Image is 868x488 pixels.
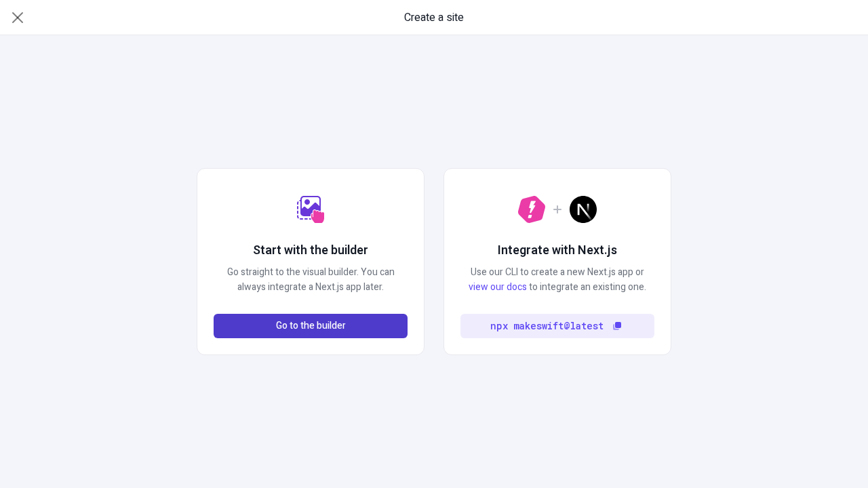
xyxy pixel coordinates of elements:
a: view our docs [469,280,527,294]
code: npx makeswift@latest [490,319,604,333]
h2: Integrate with Next.js [498,242,617,260]
p: Use our CLI to create a new Next.js app or to integrate an existing one. [460,265,654,295]
button: Go to the builder [214,314,408,338]
p: Go straight to the visual builder. You can always integrate a Next.js app later. [214,265,408,295]
h2: Start with the builder [253,242,368,260]
span: Create a site [404,9,464,26]
span: Go to the builder [276,319,346,333]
